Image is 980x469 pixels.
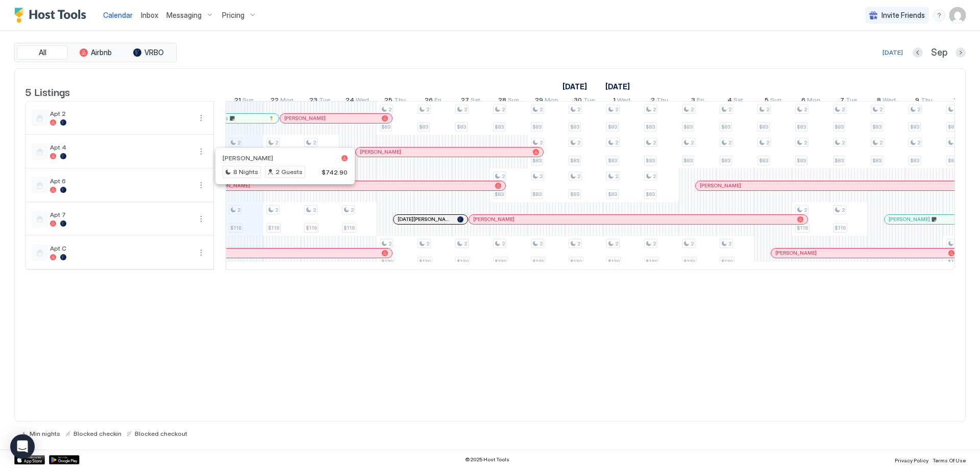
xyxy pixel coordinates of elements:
span: $130 [532,258,544,265]
span: 4 [727,96,732,107]
a: September 24, 2025 [343,94,372,109]
div: menu [933,9,945,21]
div: menu [195,112,207,124]
span: 23 [309,96,317,107]
span: 2 [728,240,731,247]
span: 2 [502,173,505,180]
span: Blocked checkout [135,430,187,437]
span: $83 [419,124,428,130]
span: [PERSON_NAME] [223,154,273,162]
span: 2 [766,106,769,113]
a: Privacy Policy [895,454,928,465]
span: VRBO [144,48,164,57]
span: 2 [502,240,505,247]
span: $130 [419,258,431,265]
span: $83 [797,157,806,164]
span: 2 [540,173,543,180]
span: 8 [877,96,881,107]
a: October 7, 2025 [838,94,860,109]
a: September 28, 2025 [496,94,522,109]
span: 2 [653,106,656,113]
a: App Store [14,455,45,464]
a: September 29, 2025 [532,94,560,109]
a: Calendar [103,10,133,20]
span: 2 [842,106,845,113]
span: 2 [917,139,920,146]
span: $130 [495,258,506,265]
span: 2 [917,106,920,113]
span: 2 [615,139,618,146]
span: [PERSON_NAME] [700,182,741,189]
div: menu [195,179,207,191]
div: menu [195,246,207,259]
button: More options [195,213,207,225]
a: October 5, 2025 [762,94,784,109]
span: [PERSON_NAME] [775,250,817,256]
span: 2 [653,139,656,146]
div: Open Intercom Messenger [10,434,35,459]
span: 2 [464,240,467,247]
span: Apt 4 [50,143,191,151]
span: Airbnb [91,48,112,57]
span: Thu [394,96,406,107]
a: September 27, 2025 [458,94,483,109]
span: $130 [381,258,393,265]
span: Apt C [50,244,191,252]
span: 2 [502,106,505,113]
span: Sep [931,47,947,59]
span: Min nights [30,430,60,437]
span: 2 [275,207,278,213]
span: Apt 6 [50,177,191,185]
span: 2 [804,139,807,146]
a: September 21, 2025 [232,94,256,109]
span: $116 [230,225,241,231]
button: More options [195,112,207,124]
span: 2 [275,139,278,146]
span: 2 [691,240,694,247]
span: 2 [691,106,694,113]
button: Previous month [913,47,923,58]
span: Wed [617,96,630,107]
span: $83 [495,191,504,198]
div: Host Tools Logo [14,8,91,23]
span: 2 [388,106,391,113]
a: September 22, 2025 [268,94,296,109]
span: $130 [646,258,657,265]
span: $83 [759,157,768,164]
span: 28 [498,96,506,107]
span: 2 [540,240,543,247]
span: Tue [846,96,857,107]
span: 2 [804,207,807,213]
div: tab-group [14,43,177,62]
span: 9 [915,96,919,107]
span: 2 [842,139,845,146]
span: 2 [615,173,618,180]
span: 2 [351,207,354,213]
span: 2 [464,106,467,113]
span: Mon [280,96,293,107]
a: September 30, 2025 [571,94,597,109]
button: VRBO [123,45,174,60]
button: Next month [955,47,966,58]
a: October 8, 2025 [874,94,898,109]
span: 8 Nights [233,167,258,177]
span: $130 [608,258,620,265]
span: 10 [954,96,961,107]
span: Mon [545,96,558,107]
span: $83 [872,124,881,130]
span: Tue [583,96,595,107]
span: 5 Listings [25,84,70,99]
span: $130 [457,258,469,265]
span: $116 [835,225,846,231]
span: Thu [656,96,668,107]
span: $83 [872,157,881,164]
a: October 9, 2025 [913,94,935,109]
span: Calendar [103,11,133,19]
span: 22 [271,96,279,107]
button: All [17,45,68,60]
span: 2 [577,139,580,146]
span: 2 [879,139,883,146]
span: Apt 2 [50,110,191,117]
span: 6 [801,96,805,107]
span: 2 [728,139,731,146]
